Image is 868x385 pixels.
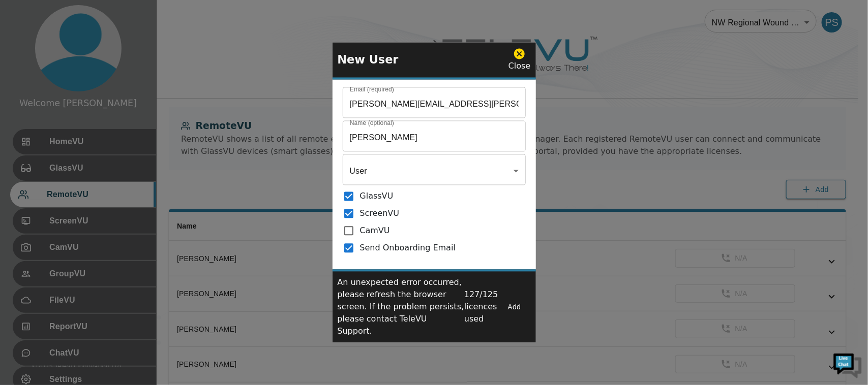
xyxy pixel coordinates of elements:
div: An unexpected error occurred, please refresh the browser screen. If the problem persists, please ... [333,270,536,343]
img: Chat Widget [832,349,863,380]
button: Add [498,298,531,316]
p: New User [338,51,399,69]
p: Send Onboarding Email [360,242,456,254]
p: CamVU [360,225,390,237]
textarea: Type your message and hit 'Enter' [5,277,194,313]
div: Minimize live chat window [167,5,191,29]
p: ScreenVU [360,208,400,220]
div: Chat with us now [53,53,171,67]
img: d_736959983_company_1615157101543_736959983 [17,47,43,73]
p: GlassVU [360,190,394,203]
div: User [343,157,526,185]
div: 127 / 125 licences used [464,289,498,326]
span: We're online! [59,128,140,231]
div: Close [508,48,531,73]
